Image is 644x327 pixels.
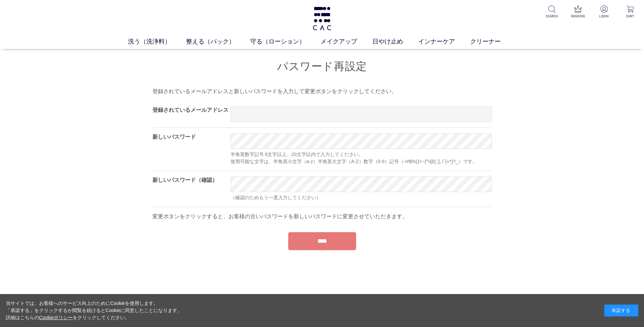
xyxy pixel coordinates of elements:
div: 半角英数字記号 6文字以上、20文字以内で入力してください。 使用可能な文字は、半角英小文字（a-z）半角英大文字（A-Z）数字（0-9）記号（-!#$%()=~|^\@[;:],./`{+*}... [231,151,492,165]
a: 洗う（洗浄料） [128,37,186,46]
div: 当サイトでは、お客様へのサービス向上のためにCookieを使用します。 「承諾する」をクリックするか閲覧を続けるとCookieに同意したことになります。 詳細はこちらの をクリックしてください。 [6,300,182,321]
a: SEARCH [544,5,560,19]
a: 日やけ止め [372,37,418,46]
label: 登録されているメールアドレス [152,107,228,113]
p: CART [622,14,639,19]
p: 変更ボタンをクリックすると、お客様の古いパスワードを新しいパスワードに変更させていただきます。 [152,212,492,221]
p: SEARCH [544,14,560,19]
label: 新しいパスワード [152,134,196,140]
a: 整える（パック） [186,37,250,46]
a: インナーケア [418,37,470,46]
a: メイクアップ [320,37,372,46]
div: 登録されているメールアドレスと新しいパスワードを入力して変更ボタンをクリックしてください。 [152,87,492,96]
a: RANKING [570,5,586,19]
div: 承諾する [604,305,638,316]
h1: パスワード再設定 [152,59,492,74]
p: RANKING [570,14,586,19]
p: LOGIN [596,14,612,19]
a: CART [622,5,639,19]
a: Cookieポリシー [39,315,73,320]
img: logo [312,7,332,30]
a: 守る（ローション） [250,37,320,46]
a: LOGIN [596,5,612,19]
a: クリーナー [470,37,516,46]
div: （確認のためもう一度入力してください） [231,194,492,201]
label: 新しいパスワード（確認） [152,177,218,183]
